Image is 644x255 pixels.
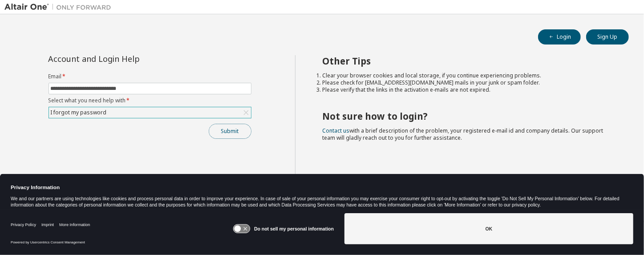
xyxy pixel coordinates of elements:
span: with a brief description of the problem, your registered e-mail id and company details. Our suppo... [322,127,603,142]
div: I forgot my password [49,107,251,118]
li: Clear your browser cookies and local storage, if you continue experiencing problems. [322,72,613,79]
label: Select what you need help with [49,97,251,104]
button: Submit [209,124,251,139]
a: Contact us [322,127,349,134]
div: I forgot my password [49,108,108,117]
div: Account and Login Help [49,55,211,62]
label: Email [49,73,251,80]
h2: Not sure how to login? [322,110,613,122]
li: Please check for [EMAIL_ADDRESS][DOMAIN_NAME] mails in your junk or spam folder. [322,79,613,86]
img: Altair One [4,3,116,12]
li: Please verify that the links in the activation e-mails are not expired. [322,86,613,93]
h2: Other Tips [322,55,613,67]
button: Sign Up [586,29,629,45]
button: Login [538,29,581,45]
